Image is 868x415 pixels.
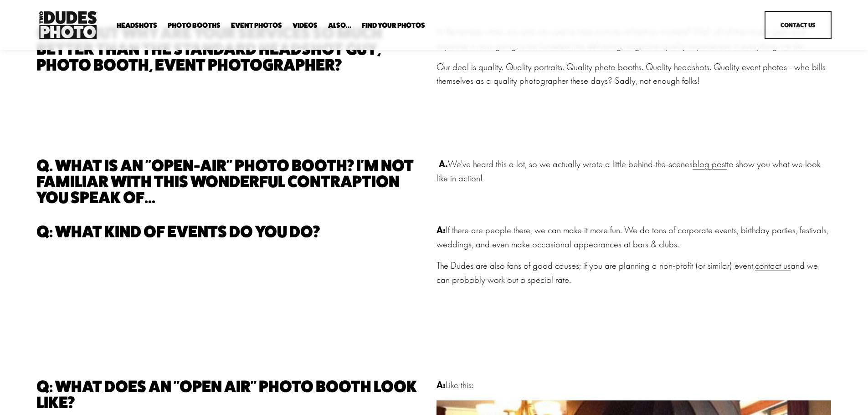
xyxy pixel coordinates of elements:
[362,21,425,30] a: folder dropdown
[117,21,157,30] a: folder dropdown
[693,159,727,169] a: blog post
[168,21,221,30] a: folder dropdown
[231,21,282,30] a: Event Photos
[36,223,431,239] h3: Q: What kind of events do you do?
[437,379,446,390] strong: A:
[36,378,431,410] h3: Q: What does an "open air" photo booth look like?
[36,157,431,205] h3: Q. What is an "open-air" photo booth? I'm not familiar with this wonderful contraption you speak ...
[328,21,351,30] a: folder dropdown
[362,22,425,29] span: Find Your Photos
[328,22,351,29] span: Also...
[765,11,832,39] a: Contact Us
[437,157,832,185] p: We've heard this a lot, so we actually wrote a little behind-the-scenes to show you what we look ...
[439,158,448,169] strong: A.
[755,260,791,271] a: contact us
[437,223,832,251] p: If there are people there, we can make it more fun. We do tons of corporate events, birthday part...
[437,378,832,392] p: Like this:
[437,224,446,236] strong: A:
[437,60,832,88] p: Our deal is quality. Quality portraits. Quality photo booths. Quality headshots. Quality event ph...
[36,9,99,41] img: Two Dudes Photo | Headshots, Portraits &amp; Photo Booths
[437,259,832,287] p: The Dudes are also fans of good causes; if you are planning a non-profit (or similar) event, and ...
[117,22,157,29] span: Headshots
[36,25,431,73] h3: Q: Yes, but why are your services so much better than the standard headshot guy, photo booth, eve...
[293,21,318,30] a: Videos
[168,22,221,29] span: Photo Booths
